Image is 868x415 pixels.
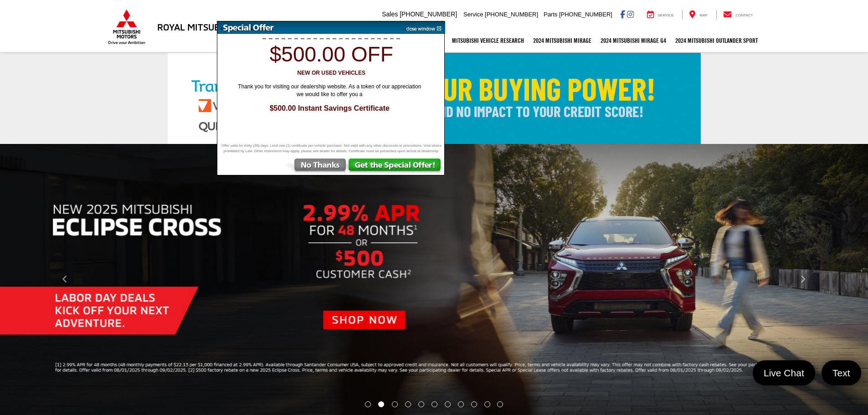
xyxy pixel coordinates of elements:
[497,401,503,407] li: Go to slide number 11.
[458,401,464,407] li: Go to slide number 8.
[157,22,237,32] h3: Royal Mitsubishi
[365,401,371,407] li: Go to slide number 1.
[231,83,427,98] span: Thank you for visiting our dealership website. As a token of our appreciation we would like to of...
[738,162,868,397] button: Click to view next picture.
[627,10,634,18] a: Instagram: Click to visit our Instagram page
[485,11,538,18] span: [PHONE_NUMBER]
[220,143,443,154] span: Offer valid for thirty (30) days. Limit one (1) certificate per vehicle purchase. Not valid with ...
[640,10,681,19] a: Service
[735,13,753,17] span: Contact
[405,401,411,407] li: Go to slide number 4.
[596,29,671,52] a: 2024 Mitsubishi Mirage G4
[348,159,444,175] img: Get the Special Offer
[828,367,855,379] span: Text
[382,10,398,18] span: Sales
[471,401,477,407] li: Go to slide number 9.
[227,103,432,114] span: $500.00 Instant Savings Certificate
[682,10,714,19] a: Map
[559,11,612,18] span: [PHONE_NUMBER]
[399,21,445,34] img: close window
[392,401,398,407] li: Go to slide number 3.
[284,159,348,175] img: No Thanks, Continue to Website
[822,360,861,385] a: Text
[378,401,384,407] li: Go to slide number 2.
[168,53,701,144] img: Check Your Buying Power
[529,29,596,52] a: 2024 Mitsubishi Mirage
[699,13,707,17] span: Map
[671,29,762,52] a: 2024 Mitsubishi Outlander SPORT
[484,401,490,407] li: Go to slide number 10.
[222,43,440,66] h1: $500.00 off
[222,70,440,76] h3: New or Used Vehicles
[544,11,557,18] span: Parts
[418,401,424,407] li: Go to slide number 5.
[431,401,437,407] li: Go to slide number 6.
[445,401,451,407] li: Go to slide number 7.
[620,10,625,18] a: Facebook: Click to visit our Facebook page
[463,11,483,18] span: Service
[217,21,400,34] img: Special Offer
[447,29,529,52] a: Mitsubishi Vehicle Research
[716,10,760,19] a: Contact
[658,13,674,17] span: Service
[759,367,809,379] span: Live Chat
[106,9,147,45] img: Mitsubishi
[400,10,457,18] span: [PHONE_NUMBER]
[753,360,815,385] a: Live Chat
